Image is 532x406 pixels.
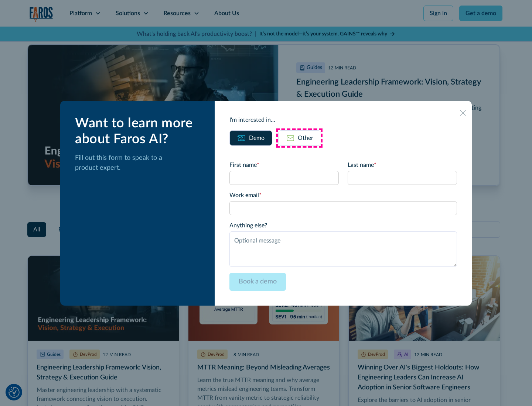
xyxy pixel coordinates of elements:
[298,134,313,142] div: Other
[348,161,457,169] label: Last name
[229,191,457,200] label: Work email
[75,153,203,173] p: Fill out this form to speak to a product expert.
[249,134,265,142] div: Demo
[229,116,457,124] div: I'm interested in...
[229,161,457,291] form: Email Form
[75,116,203,147] div: Want to learn more about Faros AI?
[229,221,457,230] label: Anything else?
[229,273,286,291] input: Book a demo
[229,161,339,169] label: First name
